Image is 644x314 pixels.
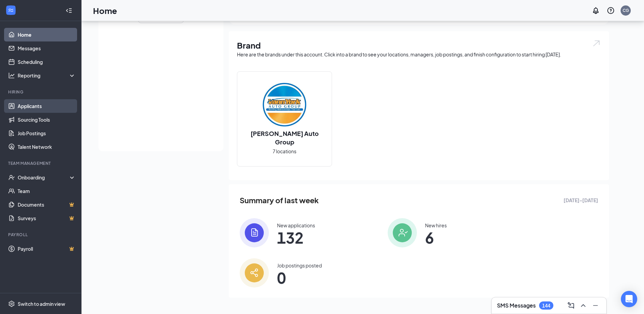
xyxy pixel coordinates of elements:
a: DocumentsCrown [18,198,76,211]
div: New applications [277,222,315,229]
div: Onboarding [18,174,70,181]
div: Here are the brands under this account. Click into a brand to see your locations, managers, job p... [237,51,601,58]
div: Payroll [8,232,74,238]
a: Messages [18,41,76,55]
svg: Analysis [8,72,15,79]
h2: [PERSON_NAME] Auto Group [237,129,332,146]
div: Team Management [8,160,74,166]
span: Summary of last week [240,194,319,206]
button: ChevronUp [578,300,589,311]
h3: SMS Messages [497,302,536,309]
a: Talent Network [18,140,76,154]
svg: UserCheck [8,174,15,181]
a: PayrollCrown [18,242,76,256]
svg: ComposeMessage [567,301,575,310]
img: Vann York Auto Group [263,83,306,126]
img: icon [240,218,269,247]
div: Hiring [8,89,74,95]
a: Home [18,28,76,41]
svg: Settings [8,300,15,307]
span: 0 [277,272,322,284]
svg: ChevronUp [579,301,587,310]
img: icon [388,218,417,247]
img: icon [240,258,269,287]
h1: Brand [237,39,601,51]
div: Job postings posted [277,262,322,269]
a: Applicants [18,99,76,113]
svg: Minimize [591,301,600,310]
div: 144 [542,303,550,309]
span: 7 locations [273,147,296,155]
div: Switch to admin view [18,300,65,307]
h1: Home [93,5,117,16]
svg: Collapse [66,7,72,14]
div: CG [623,7,629,13]
a: SurveysCrown [18,211,76,225]
a: Sourcing Tools [18,113,76,126]
button: Minimize [590,300,601,311]
a: Team [18,184,76,198]
div: Reporting [18,72,76,79]
svg: Notifications [592,6,600,15]
span: 132 [277,231,315,244]
svg: WorkstreamLogo [7,7,14,14]
svg: QuestionInfo [607,6,615,15]
div: Open Intercom Messenger [621,291,637,307]
img: open.6027fd2a22e1237b5b06.svg [592,39,601,47]
a: Job Postings [18,126,76,140]
button: ComposeMessage [566,300,576,311]
div: New hires [425,222,447,229]
span: [DATE] - [DATE] [564,196,598,204]
a: Scheduling [18,55,76,69]
span: 6 [425,231,447,244]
